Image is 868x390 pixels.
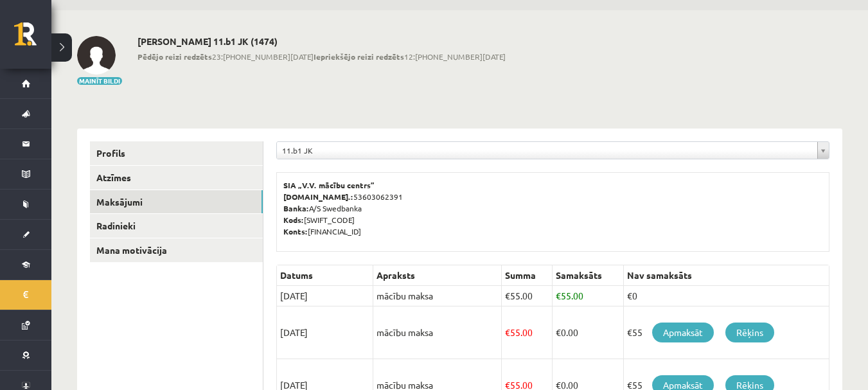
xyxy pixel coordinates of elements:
[137,51,506,62] span: 23:[PHONE_NUMBER][DATE] 12:[PHONE_NUMBER][DATE]
[282,142,812,159] span: 11.b1 JK
[283,191,353,202] b: [DOMAIN_NAME].:
[137,36,506,47] h2: [PERSON_NAME] 11.b1 JK (1474)
[283,203,309,213] b: Banka:
[502,286,553,306] td: 55.00
[552,265,623,286] th: Samaksāts
[623,306,829,359] td: €55
[283,179,822,237] p: 53603062391 A/S Swedbanka [SWIFT_CODE] [FINANCIAL_ID]
[623,286,829,306] td: €0
[552,306,623,359] td: 0.00
[556,290,561,301] span: €
[373,286,502,306] td: mācību maksa
[277,265,373,286] th: Datums
[90,214,263,238] a: Radinieki
[314,51,404,62] b: Iepriekšējo reizi redzēts
[90,141,263,165] a: Profils
[725,323,774,342] a: Rēķins
[505,290,510,301] span: €
[277,286,373,306] td: [DATE]
[137,51,212,62] b: Pēdējo reizi redzēts
[77,77,122,85] button: Mainīt bildi
[652,323,714,342] a: Apmaksāt
[502,306,553,359] td: 55.00
[90,166,263,190] a: Atzīmes
[77,36,116,75] img: Dmitrijs Fedičevs
[90,190,263,214] a: Maksājumi
[283,215,304,225] b: Kods:
[373,265,502,286] th: Apraksts
[556,326,561,338] span: €
[90,238,263,262] a: Mana motivācija
[505,326,510,338] span: €
[283,180,375,190] b: SIA „V.V. mācību centrs”
[277,306,373,359] td: [DATE]
[283,226,308,236] b: Konts:
[623,265,829,286] th: Nav samaksāts
[277,142,829,159] a: 11.b1 JK
[14,22,51,55] a: Rīgas 1. Tālmācības vidusskola
[373,306,502,359] td: mācību maksa
[552,286,623,306] td: 55.00
[502,265,553,286] th: Summa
